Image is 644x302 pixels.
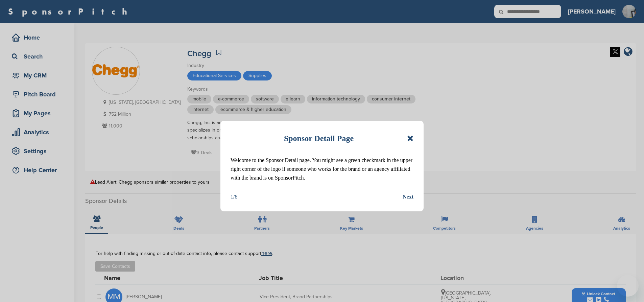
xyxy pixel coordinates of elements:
h1: Sponsor Detail Page [284,131,354,146]
button: Next [403,192,413,201]
div: 1/8 [231,192,237,201]
p: Welcome to the Sponsor Detail page. You might see a green checkmark in the upper right corner of ... [231,156,413,182]
iframe: Button to launch messaging window [617,275,639,297]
